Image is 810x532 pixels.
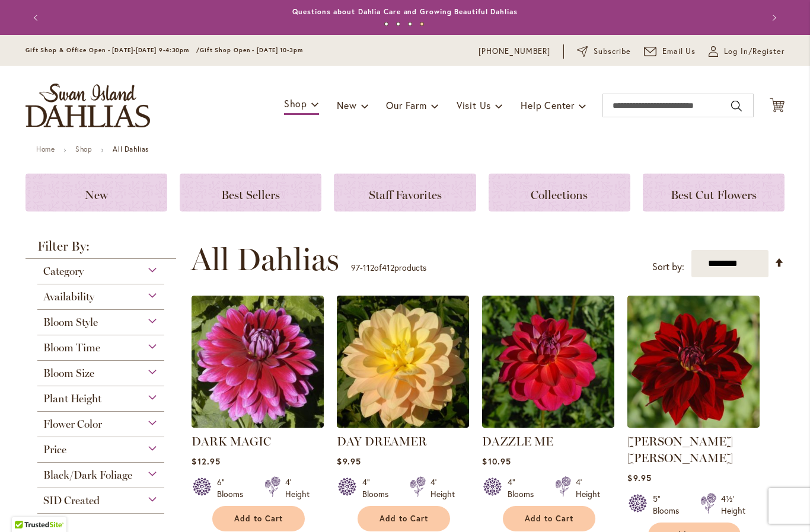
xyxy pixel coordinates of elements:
button: Add to Cart [503,506,595,531]
a: DAY DREAMER [337,419,469,430]
span: $9.95 [627,472,651,483]
a: Best Sellers [180,174,321,211]
span: $10.95 [482,456,511,467]
span: New [85,188,108,202]
img: DEBORA RENAE [627,296,760,428]
span: Log In/Register [724,46,785,57]
a: Email Us [644,46,696,57]
span: Our Farm [386,99,426,111]
span: $12.95 [192,456,220,467]
span: Add to Cart [525,514,573,524]
span: 412 [382,262,394,273]
a: store logo [25,84,150,127]
span: Email Us [662,46,696,57]
a: [PHONE_NUMBER] [479,46,550,57]
iframe: Launch Accessibility Center [9,490,42,523]
a: Log In/Register [709,46,785,57]
span: 112 [363,262,374,273]
a: Staff Favorites [334,174,476,211]
a: Subscribe [577,46,631,57]
div: 4" Blooms [508,476,541,500]
a: DEBORA RENAE [627,419,760,430]
div: 4" Blooms [362,476,396,500]
a: [PERSON_NAME] [PERSON_NAME] [627,434,733,465]
img: DAZZLE ME [482,296,614,428]
div: 4' Height [576,476,600,500]
span: Shop [284,97,307,110]
strong: Filter By: [25,240,176,259]
span: Availability [43,290,94,303]
span: Visit Us [457,99,491,111]
button: 3 of 4 [408,22,412,26]
span: Best Sellers [221,188,280,202]
button: Next [761,6,785,30]
span: All Dahlias [191,242,339,277]
button: 1 of 4 [384,22,388,26]
span: Gift Shop & Office Open - [DATE]-[DATE] 9-4:30pm / [25,46,200,54]
span: New [337,99,356,111]
span: Staff Favorites [369,188,442,202]
img: DAY DREAMER [337,296,469,428]
span: Black/Dark Foliage [43,469,132,482]
p: - of products [351,258,426,277]
button: 4 of 4 [420,22,424,26]
button: 2 of 4 [396,22,400,26]
div: 5" Blooms [653,493,686,517]
span: Collections [531,188,588,202]
a: DARK MAGIC [192,434,271,448]
button: Add to Cart [212,506,305,531]
strong: All Dahlias [113,145,149,153]
div: 4' Height [285,476,310,500]
div: 4' Height [430,476,455,500]
span: Best Cut Flowers [671,188,757,202]
span: Add to Cart [380,514,428,524]
span: Category [43,265,84,278]
a: DAZZLE ME [482,419,614,430]
img: DARK MAGIC [192,296,324,428]
button: Previous [25,6,49,30]
span: Subscribe [594,46,631,57]
a: DARK MAGIC [192,419,324,430]
div: 6" Blooms [217,476,250,500]
a: Shop [75,145,92,153]
a: New [25,174,167,211]
span: $9.95 [337,456,361,467]
a: Best Cut Flowers [643,174,785,211]
span: Bloom Style [43,316,98,329]
a: Home [36,145,55,153]
button: Add to Cart [358,506,450,531]
label: Sort by: [652,256,684,278]
div: 4½' Height [721,493,745,517]
a: Questions about Dahlia Care and Growing Beautiful Dahlias [292,7,517,16]
span: Bloom Size [43,367,94,380]
span: SID Created [43,494,100,507]
span: Add to Cart [234,514,283,524]
span: Price [43,443,66,456]
span: Bloom Time [43,341,100,354]
a: DAY DREAMER [337,434,427,448]
a: Collections [489,174,630,211]
span: Plant Height [43,392,101,405]
span: 97 [351,262,360,273]
span: Help Center [521,99,575,111]
a: DAZZLE ME [482,434,553,448]
span: Flower Color [43,418,102,431]
span: Gift Shop Open - [DATE] 10-3pm [200,46,303,54]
